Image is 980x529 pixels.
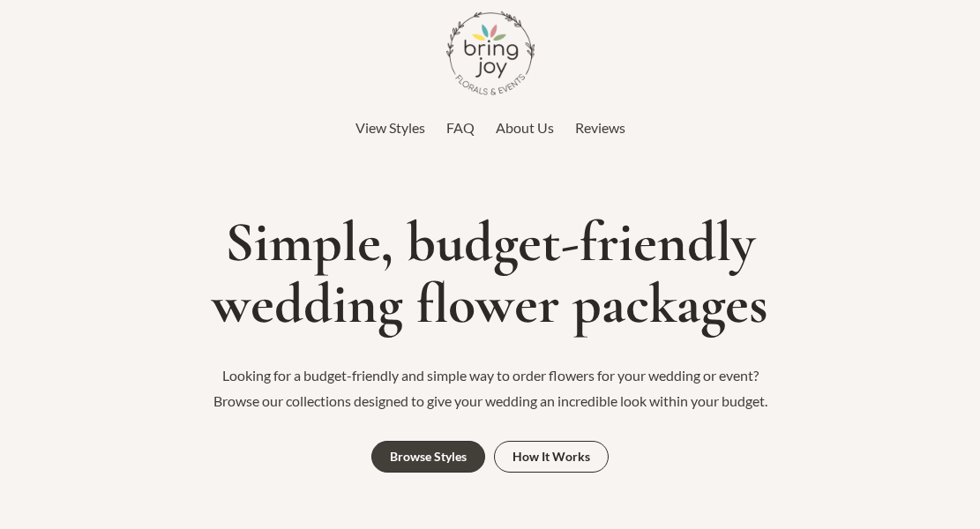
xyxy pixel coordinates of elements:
[575,119,625,136] span: Reviews
[575,115,625,141] a: Reviews
[494,441,609,473] a: How It Works
[390,451,467,463] div: Browse Styles
[446,115,475,141] a: FAQ
[355,119,425,136] span: View Styles
[446,119,475,136] span: FAQ
[496,115,554,141] a: About Us
[512,451,590,463] div: How It Works
[9,115,971,141] nav: Top Header Menu
[199,362,782,414] p: Looking for a budget-friendly and simple way to order flowers for your wedding or event? Browse o...
[355,115,425,141] a: View Styles
[496,119,554,136] span: About Us
[371,441,485,473] a: Browse Styles
[9,212,971,336] h1: Simple, budget-friendly wedding flower packages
